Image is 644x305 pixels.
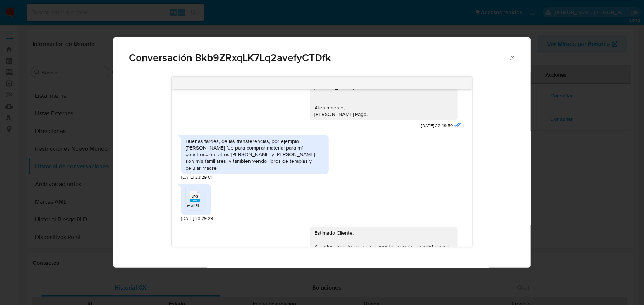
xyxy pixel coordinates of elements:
div: Buenas tardes, de las transferencias, por ejemplo [PERSON_NAME] fue para comprar material para mí... [186,138,324,171]
span: [DATE] 23:29:29 [181,215,213,222]
span: JPG [192,194,198,199]
span: [DATE] 23:29:01 [181,174,212,180]
button: Cerrar [509,54,516,61]
span: [DATE] 22:49:50 [421,123,453,129]
span: Conversación Bkb9ZRxqLK7Lq2avefyCTDfk [129,53,509,63]
div: Comunicación [113,37,531,268]
div: Estimado Cliente, Agradecemos tu pronta respuesta, la cual será validada y de ser necesario podre... [314,229,453,283]
span: melifile1119810251524831230.jpg [187,203,251,209]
